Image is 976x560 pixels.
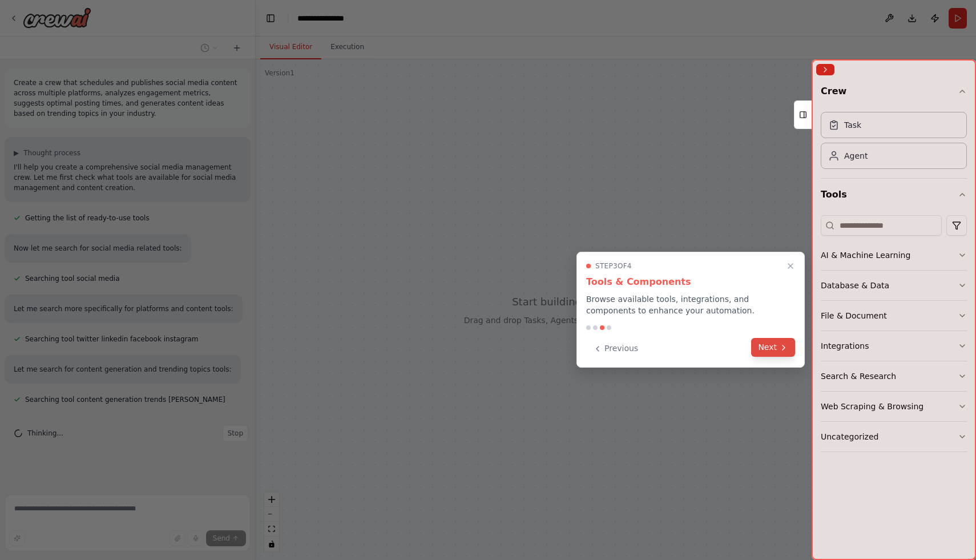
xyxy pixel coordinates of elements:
[751,338,795,357] button: Next
[263,10,279,26] button: Hide left sidebar
[784,259,797,273] button: Close walkthrough
[586,293,795,316] p: Browse available tools, integrations, and components to enhance your automation.
[586,339,645,358] button: Previous
[586,275,795,289] h3: Tools & Components
[595,261,632,271] span: Step 3 of 4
